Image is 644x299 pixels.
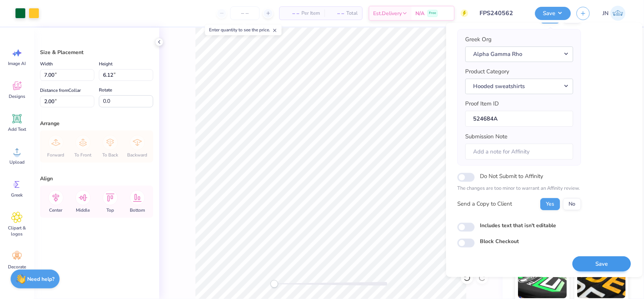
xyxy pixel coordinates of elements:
div: Enter quantity to see the price. [205,25,281,35]
button: Alpha Gamma Rho [466,46,573,62]
span: Image AI [8,60,26,67]
span: Greek [11,192,23,198]
strong: Need help? [28,276,55,283]
img: Metallic & Glitter Ink [577,260,626,298]
label: Height [99,59,112,68]
label: Width [40,59,53,68]
span: JN [603,9,609,18]
div: Size & Placement [40,48,153,56]
span: Bottom [130,207,145,213]
div: Send a Copy to Client [458,200,512,208]
button: Yes [541,198,560,210]
a: JN [599,6,629,21]
img: Jacky Noya [610,6,626,21]
button: No [563,11,581,23]
span: Decorate [8,264,26,270]
label: Includes text that isn't editable [480,221,556,229]
span: Per Item [301,9,320,17]
span: Upload [9,159,25,165]
button: Save [573,256,631,271]
input: Untitled Design [474,6,529,21]
span: Designs [9,93,25,99]
label: Block Checkout [480,237,519,245]
label: Product Category [466,67,510,76]
input: Add a note for Affinity [466,143,573,160]
div: Align [40,175,153,183]
span: Total [346,9,358,17]
p: The changes are too minor to warrant an Affinity review. [458,185,581,192]
span: Top [106,207,114,213]
button: Hooded sweatshirts [466,78,573,94]
label: Proof Item ID [466,99,499,108]
label: Do Not Submit to Affinity [480,171,544,181]
input: – – [230,6,260,20]
button: Yes [541,11,560,23]
span: Add Text [8,126,26,132]
div: Accessibility label [271,280,278,288]
span: Clipart & logos [5,225,29,237]
span: Est. Delivery [373,9,402,17]
span: Center [49,207,63,213]
label: Greek Org [466,35,492,44]
label: Rotate [99,85,112,95]
button: Save [535,7,571,20]
label: Submission Note [466,132,508,141]
span: N/A [415,9,424,17]
div: Arrange [40,119,153,127]
span: – – [284,9,299,17]
button: No [563,198,581,210]
span: Free [429,11,436,16]
span: Middle [76,207,90,213]
span: – – [329,9,344,17]
img: Neon Ink [518,260,567,298]
label: Distance from Collar [40,86,81,95]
